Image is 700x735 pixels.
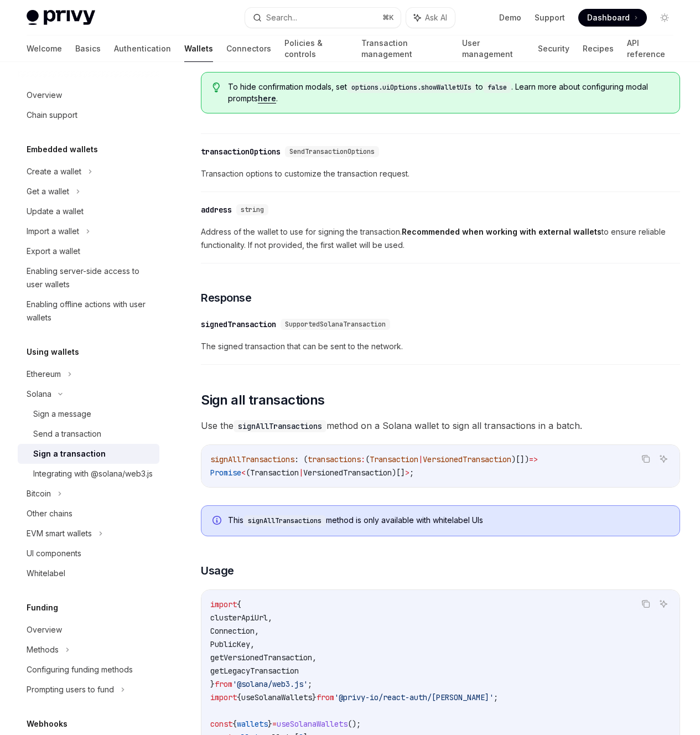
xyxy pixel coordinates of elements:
[18,620,159,640] a: Overview
[232,719,237,729] span: {
[215,679,232,689] span: from
[210,653,312,662] span: getVersionedTransaction
[237,692,241,702] span: {
[348,719,361,729] span: ();
[212,516,224,527] svg: Info
[285,320,386,329] span: SupportedSolanaTransaction
[210,679,215,689] span: }
[255,626,259,636] span: ,
[361,454,365,464] span: :
[406,8,455,28] button: Ask AI
[18,261,159,294] a: Enabling server-side access to user wallets
[27,205,84,218] div: Update a wallet
[18,544,159,563] a: UI components
[409,468,414,478] span: ;
[299,468,303,478] span: |
[361,35,449,62] a: Transaction management
[402,227,602,236] strong: Recommended when working with external wallets
[347,82,476,93] code: options.uiOptions.showWalletUIs
[317,692,334,702] span: from
[27,89,62,102] div: Overview
[33,407,91,421] div: Sign a message
[27,185,69,198] div: Get a wallet
[210,454,294,464] span: signAllTransactions
[535,12,565,23] a: Support
[246,468,250,478] span: (
[272,719,277,729] span: =
[656,597,671,611] button: Ask AI
[370,454,418,464] span: Transaction
[27,567,65,580] div: Whitelabel
[18,464,159,484] a: Integrating with @solana/web3.js
[294,454,308,464] span: : (
[210,626,255,636] span: Connection
[201,319,276,330] div: signedTransaction
[184,35,213,62] a: Wallets
[27,683,114,696] div: Prompting users to fund
[210,613,268,623] span: clusterApiUrl
[587,12,630,23] span: Dashboard
[201,391,324,409] span: Sign all transactions
[27,601,58,614] h5: Funding
[425,12,447,23] span: Ask AI
[237,719,268,729] span: wallets
[462,35,525,62] a: User management
[201,418,680,433] span: Use the method on a Solana wallet to sign all transactions in a batch.
[494,692,498,702] span: ;
[75,35,101,62] a: Basics
[18,424,159,444] a: Send a transaction
[234,420,326,432] code: signAllTransactions
[210,599,237,609] span: import
[18,201,159,221] a: Update a wallet
[245,8,401,28] button: Search...⌘K
[27,547,81,560] div: UI components
[33,467,153,480] div: Integrating with @solana/web3.js
[27,623,62,636] div: Overview
[27,108,77,122] div: Chain support
[418,454,423,464] span: |
[18,241,159,261] a: Export a wallet
[27,265,153,291] div: Enabling server-side access to user wallets
[538,35,569,62] a: Security
[201,290,251,306] span: Response
[27,165,81,178] div: Create a wallet
[27,717,68,731] h5: Webhooks
[656,452,671,466] button: Ask AI
[201,225,680,252] span: Address of the wallet to use for signing the transaction. to ensure reliable functionality. If no...
[27,643,59,656] div: Methods
[210,468,241,478] span: Promise
[511,454,529,464] span: )[])
[312,692,317,702] span: }
[583,35,614,62] a: Recipes
[27,143,98,156] h5: Embedded wallets
[365,454,370,464] span: (
[529,454,538,464] span: =>
[382,13,394,22] span: ⌘ K
[27,367,61,381] div: Ethereum
[243,515,326,526] code: signAllTransactions
[268,719,272,729] span: }
[27,245,80,258] div: Export a wallet
[258,94,276,103] a: here
[303,468,392,478] span: VersionedTransaction
[27,10,95,25] img: light logo
[201,340,680,353] span: The signed transaction that can be sent to the network.
[18,85,159,105] a: Overview
[237,599,241,609] span: {
[627,35,673,62] a: API reference
[27,487,51,500] div: Bitcoin
[201,204,232,215] div: address
[201,167,680,180] span: Transaction options to customize the transaction request.
[228,81,668,104] span: To hide confirmation modals, set to . Learn more about configuring modal prompts .
[33,447,106,460] div: Sign a transaction
[499,12,521,23] a: Demo
[277,719,348,729] span: useSolanaWallets
[212,82,220,92] svg: Tip
[266,11,297,24] div: Search...
[228,515,668,527] div: This method is only available with whitelabel UIs
[250,639,255,649] span: ,
[201,563,234,578] span: Usage
[27,507,72,520] div: Other chains
[392,468,405,478] span: )[]
[268,613,272,623] span: ,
